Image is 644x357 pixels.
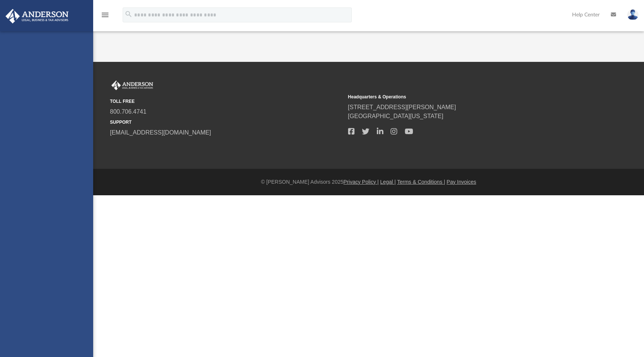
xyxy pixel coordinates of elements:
[446,179,476,185] a: Pay Invoices
[101,10,110,19] i: menu
[627,9,638,20] img: User Pic
[110,80,155,90] img: Anderson Advisors Platinum Portal
[93,178,644,186] div: © [PERSON_NAME] Advisors 2025
[124,10,133,18] i: search
[348,113,443,119] a: [GEOGRAPHIC_DATA][US_STATE]
[380,179,396,185] a: Legal |
[397,179,445,185] a: Terms & Conditions |
[110,129,211,136] a: [EMAIL_ADDRESS][DOMAIN_NAME]
[348,94,581,100] small: Headquarters & Operations
[3,9,71,23] img: Anderson Advisors Platinum Portal
[110,98,343,105] small: TOLL FREE
[101,14,110,19] a: menu
[110,108,146,115] a: 800.706.4741
[110,119,343,126] small: SUPPORT
[344,179,379,185] a: Privacy Policy |
[348,104,456,110] a: [STREET_ADDRESS][PERSON_NAME]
